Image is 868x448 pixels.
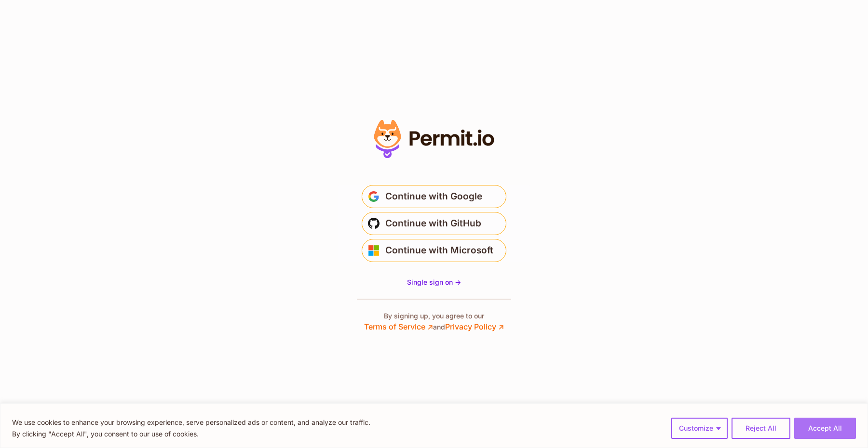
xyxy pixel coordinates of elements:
[362,239,506,262] button: Continue with Microsoft
[732,418,790,439] button: Reject All
[364,322,433,331] a: Terms of Service ↗
[794,418,856,439] button: Accept All
[407,277,461,287] a: Single sign on ->
[364,311,504,332] p: By signing up, you agree to our and
[385,216,481,231] span: Continue with GitHub
[445,322,504,331] a: Privacy Policy ↗
[385,189,482,204] span: Continue with Google
[12,417,370,428] p: We use cookies to enhance your browsing experience, serve personalized ads or content, and analyz...
[12,428,370,440] p: By clicking "Accept All", you consent to our use of cookies.
[671,418,728,439] button: Customize
[385,243,493,258] span: Continue with Microsoft
[362,212,506,235] button: Continue with GitHub
[407,278,461,286] span: Single sign on ->
[362,185,506,208] button: Continue with Google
